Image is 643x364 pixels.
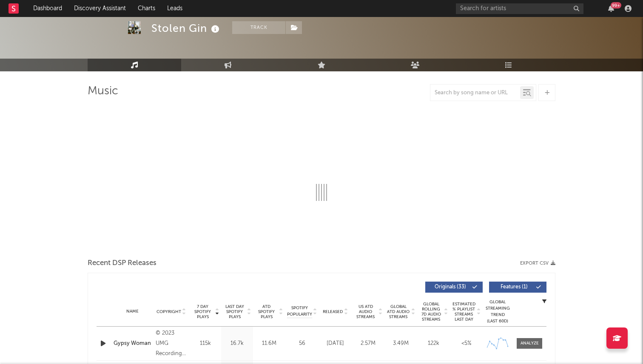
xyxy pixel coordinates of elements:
button: Features(1) [489,282,546,293]
div: [DATE] [321,339,350,348]
span: 7 Day Spotify Plays [191,304,214,319]
div: <5% [452,339,481,348]
div: 2.57M [354,339,382,348]
button: Track [232,21,285,34]
button: 99+ [608,5,614,12]
div: Name [114,308,151,315]
div: 115k [191,339,219,348]
div: 16.7k [223,339,251,348]
span: ATD Spotify Plays [255,304,278,319]
span: Originals ( 33 ) [431,285,470,290]
span: Features ( 1 ) [495,285,534,290]
button: Originals(33) [425,282,483,293]
button: Export CSV [520,261,555,266]
input: Search by song name or URL [430,90,520,96]
span: Copyright [156,309,181,314]
span: Spotify Popularity [287,305,312,318]
span: Last Day Spotify Plays [223,304,246,319]
span: Recent DSP Releases [88,258,156,268]
div: 11.6M [255,339,283,348]
div: © 2023 UMG Recordings, Inc. & [PERSON_NAME] Worldwide Inc. [156,328,187,359]
span: Global ATD Audio Streams [387,304,410,319]
span: Global Rolling 7D Audio Streams [419,302,443,322]
span: US ATD Audio Streams [354,304,377,319]
span: Released [323,309,343,314]
div: 122k [419,339,448,348]
span: Estimated % Playlist Streams Last Day [452,302,475,322]
div: 3.49M [387,339,415,348]
div: 99 + [611,2,621,8]
div: Global Streaming Trend (Last 60D) [485,299,510,324]
input: Search for artists [456,3,583,14]
div: Stolen Gin [151,21,222,35]
a: Gypsy Woman [114,339,151,348]
div: 56 [287,339,317,348]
